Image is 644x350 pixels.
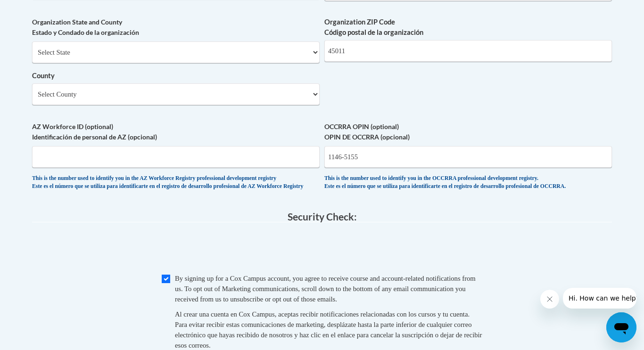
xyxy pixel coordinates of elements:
label: Organization State and County Estado y Condado de la organización [32,17,320,38]
iframe: Close message [540,290,559,309]
iframe: Button to launch messaging window [606,312,636,342]
span: Security Check: [288,211,357,222]
iframe: Message from company [563,288,636,309]
label: OCCRRA OPIN (optional) OPIN DE OCCRRA (opcional) [324,122,612,142]
div: This is the number used to identify you in the AZ Workforce Registry professional development reg... [32,175,320,190]
label: AZ Workforce ID (optional) Identificación de personal de AZ (opcional) [32,122,320,142]
iframe: reCAPTCHA [250,232,394,269]
span: Hi. How can we help? [6,7,76,14]
label: County [32,71,320,81]
span: By signing up for a Cox Campus account, you agree to receive course and account-related notificat... [175,275,476,303]
label: Organization ZIP Code Código postal de la organización [324,17,612,38]
input: Metadata input [324,40,612,62]
div: This is the number used to identify you in the OCCRRA professional development registry. Este es ... [324,175,612,190]
span: Al crear una cuenta en Cox Campus, aceptas recibir notificaciones relacionadas con los cursos y t... [175,310,482,349]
